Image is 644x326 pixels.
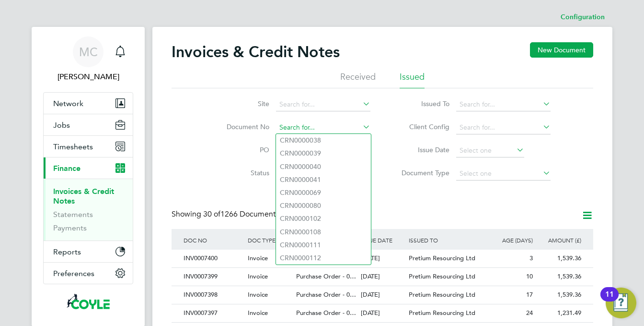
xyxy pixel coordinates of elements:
span: Finance [53,164,80,173]
div: [DATE] [358,250,407,267]
div: 11 [605,294,614,307]
span: 30 of [203,209,220,219]
div: ISSUED TO [406,229,487,251]
label: PO [214,145,269,154]
input: Select one [456,144,524,157]
span: Timesheets [53,142,93,151]
li: Issued [400,71,425,88]
label: Document No [214,122,269,131]
div: [DATE] [358,286,407,304]
button: Timesheets [44,136,133,157]
span: Pretium Resourcing Ltd [409,309,475,317]
div: [DATE] [358,304,407,322]
button: Open Resource Center, 11 new notifications [606,288,636,318]
a: MC[PERSON_NAME] [43,36,133,83]
div: 1,539.36 [535,250,584,267]
div: 1,231.49 [535,304,584,322]
button: Preferences [44,263,133,284]
span: 10 [526,272,533,280]
span: Jobs [53,121,70,130]
span: MC [79,46,98,58]
span: 1266 Documents [203,209,279,219]
span: Pretium Resourcing Ltd [409,290,475,299]
li: CRN0000069 [276,186,371,199]
input: Search for... [456,121,551,134]
button: Finance [44,157,133,179]
li: CRN0000039 [276,147,371,160]
img: coyles-logo-retina.png [67,294,109,309]
button: New Document [530,42,593,58]
div: DOC NO [181,229,245,251]
label: Document Type [394,169,449,177]
div: [DATE] [358,268,407,286]
input: Search for... [456,98,551,111]
span: Invoice [248,290,268,299]
li: Configuration [561,8,605,27]
label: Client Config [394,122,449,131]
h2: Invoices & Credit Notes [172,42,340,61]
input: Search for... [276,98,370,111]
span: Invoice [248,272,268,280]
li: CRN0000111 [276,239,371,252]
span: Marie Cornick [43,71,133,83]
button: Network [44,93,133,114]
input: Search for... [276,121,370,134]
span: Preferences [53,269,94,278]
li: CRN0000038 [276,134,371,147]
li: CRN0000080 [276,199,371,212]
div: Showing [172,209,281,219]
span: Purchase Order - 0… [296,309,356,317]
div: 1,539.36 [535,286,584,304]
span: Reports [53,247,81,256]
a: Statements [53,210,93,219]
li: CRN0000108 [276,226,371,239]
li: CRN0000041 [276,173,371,186]
div: AGE (DAYS) [487,229,535,251]
span: 17 [526,290,533,299]
div: INV0007399 [181,268,245,286]
div: Finance [44,179,133,241]
div: INV0007398 [181,286,245,304]
div: ISSUE DATE [358,229,407,251]
li: CRN0000112 [276,252,371,265]
li: CRN0000040 [276,160,371,173]
button: Jobs [44,114,133,135]
div: DOC TYPE [245,229,294,251]
input: Select one [456,167,551,181]
label: Issue Date [394,145,449,154]
span: Purchase Order - 0… [296,290,356,299]
a: Go to home page [43,294,133,309]
span: Invoice [248,254,268,262]
button: Reports [44,241,133,262]
label: Issued To [394,99,449,108]
span: 3 [529,254,533,262]
li: Received [340,71,376,88]
div: 1,539.36 [535,268,584,286]
div: INV0007397 [181,304,245,322]
span: Purchase Order - 0… [296,272,356,280]
label: Status [214,169,269,177]
li: CRN0000102 [276,212,371,225]
label: Site [214,99,269,108]
span: Pretium Resourcing Ltd [409,272,475,280]
a: Payments [53,223,87,232]
div: INV0007400 [181,250,245,267]
span: Pretium Resourcing Ltd [409,254,475,262]
a: Invoices & Credit Notes [53,187,114,205]
span: Invoice [248,309,268,317]
span: 24 [526,309,533,317]
div: AMOUNT (£) [535,229,584,251]
span: Network [53,99,83,108]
